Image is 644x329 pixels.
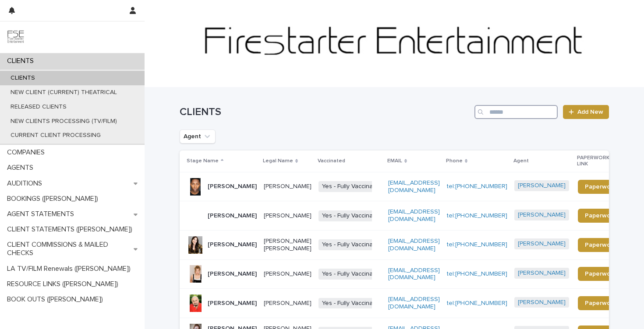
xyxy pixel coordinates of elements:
[187,156,219,166] p: Stage Name
[180,172,637,201] tr: [PERSON_NAME][PERSON_NAME]Yes - Fully Vaccinated[EMAIL_ADDRESS][DOMAIN_NAME]tel:[PHONE_NUMBER][PE...
[318,181,386,192] span: Yes - Fully Vaccinated
[318,239,386,250] span: Yes - Fully Vaccinated
[518,240,566,248] a: [PERSON_NAME]
[208,241,257,248] p: [PERSON_NAME]
[518,269,566,277] a: [PERSON_NAME]
[4,118,124,125] p: NEW CLIENTS PROCESSING (TV/FILM)
[585,184,616,190] span: Paperwork
[264,238,311,252] p: [PERSON_NAME] [PERSON_NAME]
[447,241,507,248] a: tel:[PHONE_NUMBER]
[388,209,440,222] a: [EMAIL_ADDRESS][DOMAIN_NAME]
[264,212,311,220] p: [PERSON_NAME]
[577,153,618,169] p: PAPERWORK LINK
[264,183,311,190] p: [PERSON_NAME]
[585,271,616,277] span: Paperwork
[4,57,41,65] p: CLIENTS
[388,238,440,252] a: [EMAIL_ADDRESS][DOMAIN_NAME]
[208,300,257,307] p: [PERSON_NAME]
[180,129,216,143] button: Agent
[578,180,623,194] a: Paperwork
[578,267,623,281] a: Paperwork
[180,259,637,289] tr: [PERSON_NAME][PERSON_NAME]Yes - Fully Vaccinated[EMAIL_ADDRESS][DOMAIN_NAME]tel:[PHONE_NUMBER][PE...
[388,180,440,193] a: [EMAIL_ADDRESS][DOMAIN_NAME]
[447,300,507,306] a: tel:[PHONE_NUMBER]
[264,270,311,278] p: [PERSON_NAME]
[263,156,293,166] p: Legal Name
[585,242,616,248] span: Paperwork
[180,289,637,318] tr: [PERSON_NAME][PERSON_NAME]Yes - Fully Vaccinated[EMAIL_ADDRESS][DOMAIN_NAME]tel:[PHONE_NUMBER][PE...
[180,230,637,259] tr: [PERSON_NAME][PERSON_NAME] [PERSON_NAME]Yes - Fully Vaccinated[EMAIL_ADDRESS][DOMAIN_NAME]tel:[PH...
[318,269,386,280] span: Yes - Fully Vaccinated
[4,195,105,203] p: BOOKINGS ([PERSON_NAME])
[447,271,507,277] a: tel:[PHONE_NUMBER]
[578,209,623,223] a: Paperwork
[264,300,311,307] p: [PERSON_NAME]
[563,105,609,119] a: Add New
[208,183,257,190] p: [PERSON_NAME]
[4,74,42,82] p: CLIENTS
[180,201,637,231] tr: [PERSON_NAME][PERSON_NAME]Yes - Fully Vaccinated[EMAIL_ADDRESS][DOMAIN_NAME]tel:[PHONE_NUMBER][PE...
[4,225,139,234] p: CLIENT STATEMENTS ([PERSON_NAME])
[4,179,49,188] p: AUDITIONS
[447,213,507,219] a: tel:[PHONE_NUMBER]
[585,300,616,306] span: Paperwork
[446,156,463,166] p: Phone
[318,210,386,221] span: Yes - Fully Vaccinated
[585,213,616,219] span: Paperwork
[577,109,603,115] span: Add New
[4,103,74,111] p: RELEASED CLIENTS
[388,296,440,310] a: [EMAIL_ADDRESS][DOMAIN_NAME]
[4,148,52,157] p: COMPANIES
[518,182,566,189] a: [PERSON_NAME]
[447,183,507,189] a: tel:[PHONE_NUMBER]
[578,238,623,252] a: Paperwork
[4,89,124,96] p: NEW CLIENT (CURRENT) THEATRICAL
[318,298,386,309] span: Yes - Fully Vaccinated
[4,164,40,172] p: AGENTS
[4,241,134,257] p: CLIENT COMMISSIONS & MAILED CHECKS
[513,156,529,166] p: Agent
[388,267,440,281] a: [EMAIL_ADDRESS][DOMAIN_NAME]
[4,132,108,139] p: CURRENT CLIENT PROCESSING
[208,270,257,278] p: [PERSON_NAME]
[4,280,125,288] p: RESOURCE LINKS ([PERSON_NAME])
[4,265,138,273] p: LA TV/FILM Renewals ([PERSON_NAME])
[578,296,623,310] a: Paperwork
[387,156,402,166] p: EMAIL
[518,299,566,306] a: [PERSON_NAME]
[208,212,257,220] p: [PERSON_NAME]
[4,295,110,304] p: BOOK OUTS ([PERSON_NAME])
[474,105,558,119] input: Search
[180,106,471,119] h1: CLIENTS
[318,156,345,166] p: Vaccinated
[4,210,81,218] p: AGENT STATEMENTS
[7,28,25,46] img: 9JgRvJ3ETPGCJDhvPVA5
[518,211,566,219] a: [PERSON_NAME]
